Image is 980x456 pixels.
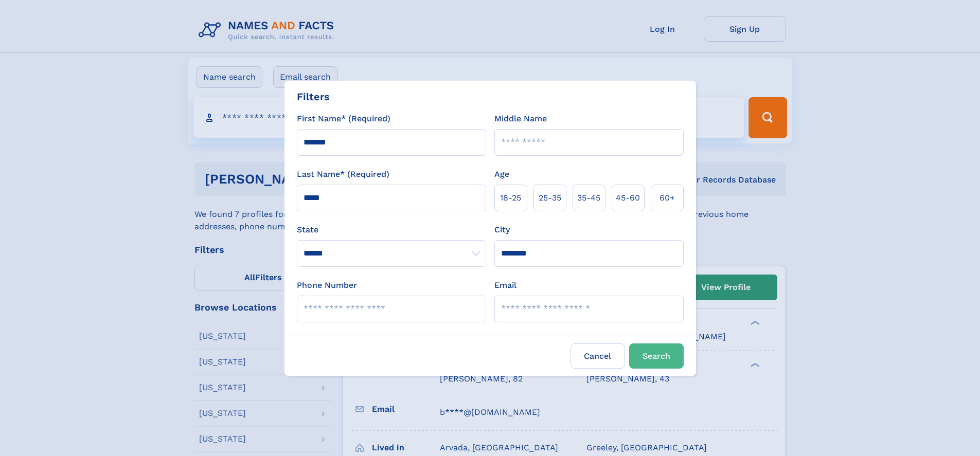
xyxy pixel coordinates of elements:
[616,192,640,204] span: 45‑60
[297,279,357,291] label: Phone Number
[539,192,561,204] span: 25‑35
[629,343,684,369] button: Search
[577,192,600,204] span: 35‑45
[494,224,510,236] label: City
[494,279,516,291] label: Email
[660,192,675,204] span: 60+
[494,113,547,125] label: Middle Name
[297,224,486,236] label: State
[494,168,509,180] label: Age
[571,343,625,369] label: Cancel
[500,192,521,204] span: 18‑25
[297,113,390,125] label: First Name* (Required)
[297,168,389,180] label: Last Name* (Required)
[297,89,330,104] div: Filters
